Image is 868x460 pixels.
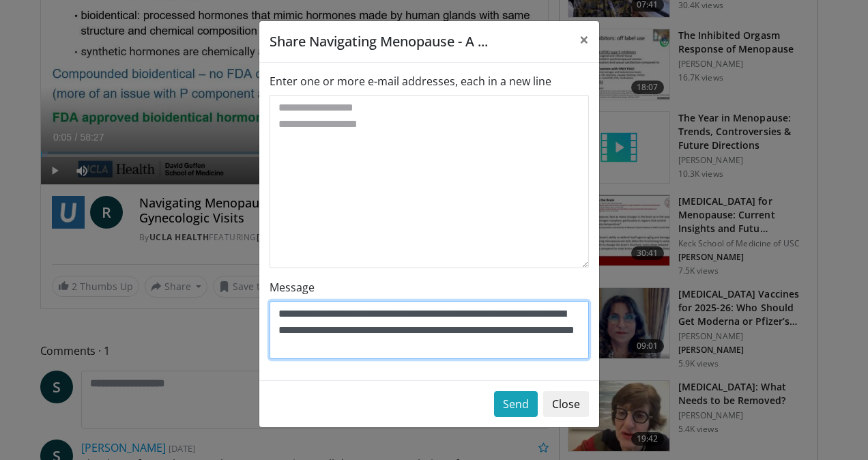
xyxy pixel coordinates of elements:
span: × [579,28,589,51]
label: Message [270,279,315,296]
label: Enter one or more e-mail addresses, each in a new line [270,73,551,89]
button: Send [494,391,538,417]
button: Close [543,391,589,417]
h5: Share Navigating Menopause - A ... [270,31,488,52]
